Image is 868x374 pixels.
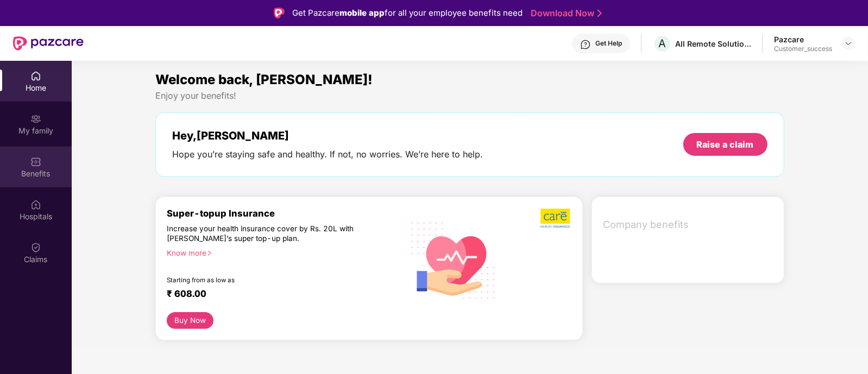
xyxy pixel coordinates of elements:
div: Starting from as low as [167,276,356,284]
img: svg+xml;base64,PHN2ZyBpZD0iRHJvcGRvd24tMzJ4MzIiIHhtbG5zPSJodHRwOi8vd3d3LnczLm9yZy8yMDAwL3N2ZyIgd2... [844,39,853,48]
img: svg+xml;base64,PHN2ZyBpZD0iSG9zcGl0YWxzIiB4bWxucz0iaHR0cDovL3d3dy53My5vcmcvMjAwMC9zdmciIHdpZHRoPS... [30,199,41,210]
div: Know more [167,248,396,256]
div: Super-topup Insurance [167,208,402,219]
span: Company benefits [603,217,775,232]
span: Welcome back, [PERSON_NAME]! [155,72,373,87]
img: svg+xml;base64,PHN2ZyBpZD0iSGVscC0zMngzMiIgeG1sbnM9Imh0dHA6Ly93d3cudzMub3JnLzIwMDAvc3ZnIiB3aWR0aD... [580,39,591,50]
div: Company benefits [596,211,784,239]
img: b5dec4f62d2307b9de63beb79f102df3.png [540,208,571,229]
div: Get Pazcare for all your employee benefits need [292,7,523,20]
div: Raise a claim [697,138,754,150]
div: Get Help [595,39,622,48]
button: Buy Now [167,312,213,329]
div: Hope you’re staying safe and healthy. If not, no worries. We’re here to help. [172,149,483,160]
div: Customer_success [774,45,832,53]
img: New Pazcare Logo [13,36,84,50]
img: svg+xml;base64,PHN2ZyBpZD0iQmVuZWZpdHMiIHhtbG5zPSJodHRwOi8vd3d3LnczLm9yZy8yMDAwL3N2ZyIgd2lkdGg9Ij... [30,156,41,167]
div: Hey, [PERSON_NAME] [172,129,483,142]
div: All Remote Solutions Private Limited [675,39,751,49]
div: Enjoy your benefits! [155,90,784,102]
a: Download Now [531,8,599,19]
img: Logo [274,8,285,18]
img: svg+xml;base64,PHN2ZyBpZD0iQ2xhaW0iIHhtbG5zPSJodHRwOi8vd3d3LnczLm9yZy8yMDAwL3N2ZyIgd2lkdGg9IjIwIi... [30,242,41,253]
img: svg+xml;base64,PHN2ZyB4bWxucz0iaHR0cDovL3d3dy53My5vcmcvMjAwMC9zdmciIHhtbG5zOnhsaW5rPSJodHRwOi8vd3... [403,208,504,311]
img: Stroke [597,8,602,19]
div: Increase your health insurance cover by Rs. 20L with [PERSON_NAME]’s super top-up plan. [167,224,356,243]
img: svg+xml;base64,PHN2ZyB3aWR0aD0iMjAiIGhlaWdodD0iMjAiIHZpZXdCb3g9IjAgMCAyMCAyMCIgZmlsbD0ibm9uZSIgeG... [30,113,41,124]
div: Pazcare [774,34,832,45]
span: right [206,250,212,256]
div: ₹ 608.00 [167,288,392,301]
span: A [659,37,666,50]
strong: mobile app [339,8,385,18]
img: svg+xml;base64,PHN2ZyBpZD0iSG9tZSIgeG1sbnM9Imh0dHA6Ly93d3cudzMub3JnLzIwMDAvc3ZnIiB3aWR0aD0iMjAiIG... [30,71,41,81]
